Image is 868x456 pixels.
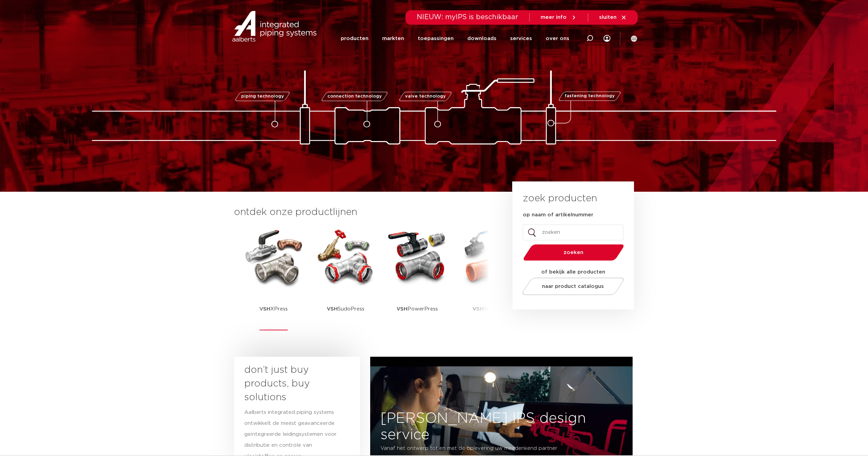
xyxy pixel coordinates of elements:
[472,306,483,312] strong: VSH
[467,25,496,52] a: downloads
[541,15,567,20] span: meer info
[520,244,626,261] button: zoeken
[315,226,376,330] a: VSHSudoPress
[327,94,381,99] span: connection technology
[380,443,581,454] p: Vanaf het ontwerp tot en met de oplevering uw meedenkend partner
[327,288,364,330] p: SudoPress
[458,226,520,330] a: VSHShurjoint
[327,306,338,312] strong: VSH
[405,94,446,99] span: valve technology
[520,278,625,295] a: naar product catalogus
[523,212,593,218] label: op naam of artikelnummer
[599,15,617,20] span: sluiten
[541,14,577,21] a: meer info
[541,250,606,255] span: zoeken
[387,226,448,330] a: VSHPowerPress
[546,25,569,52] a: over ons
[397,288,438,330] p: PowerPress
[382,25,404,52] a: markten
[599,14,627,21] a: sluiten
[523,225,623,240] input: zoeken
[541,269,605,275] strong: of bekijk alle producten
[542,284,604,289] span: naar product catalogus
[418,25,454,52] a: toepassingen
[604,25,610,52] div: my IPS
[259,288,288,330] p: XPress
[341,25,368,52] a: producten
[565,94,615,99] span: fastening technology
[244,363,337,404] h3: don’t just buy products, buy solutions
[234,205,489,219] h3: ontdek onze productlijnen
[241,94,284,99] span: piping technology
[259,306,270,312] strong: VSH
[472,288,506,330] p: Shurjoint
[243,226,305,330] a: VSHXPress
[417,14,518,21] span: NIEUW: myIPS is beschikbaar
[397,306,407,312] strong: VSH
[510,25,532,52] a: services
[341,25,569,52] nav: Menu
[523,192,597,205] h3: zoek producten
[370,410,633,443] h3: [PERSON_NAME] IPS design service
